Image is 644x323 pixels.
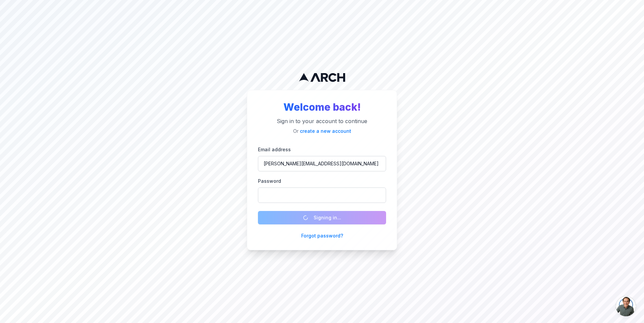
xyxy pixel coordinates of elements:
p: Or [258,128,386,134]
h2: Welcome back! [258,101,386,113]
label: Password [258,178,281,184]
button: Forgot password? [301,232,343,239]
p: Sign in to your account to continue [258,117,386,125]
a: create a new account [300,128,351,134]
a: Open chat [616,296,636,316]
label: Email address [258,147,291,152]
input: you@example.com [258,156,386,171]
